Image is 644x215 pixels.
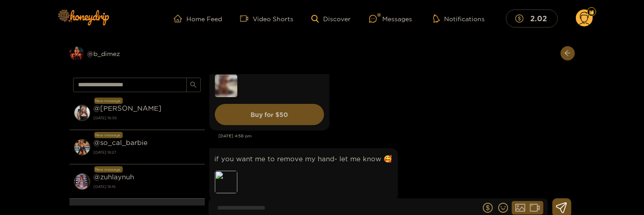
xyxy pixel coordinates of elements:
[74,139,90,155] img: conversation
[512,201,543,215] button: picturevideo-camera
[209,148,398,201] div: Sep. 7, 1:18 pm
[215,75,237,97] img: preview
[311,15,351,23] a: Discover
[529,14,548,23] mark: 2.02
[94,98,123,104] div: New message
[209,52,329,131] div: Sep. 4, 4:58 pm
[94,139,148,146] strong: @ so_cal_barbie
[94,166,123,173] div: New message
[94,132,123,138] div: New message
[240,14,253,23] span: video-camera
[589,9,594,15] img: Fan Level
[481,201,495,215] button: dollar
[174,14,222,23] a: Home Feed
[94,104,162,112] strong: @ [PERSON_NAME]
[240,14,293,23] a: Video Shorts
[561,46,575,61] button: arrow-left
[94,173,134,181] strong: @ zuhlaynuh
[215,104,324,125] button: Buy for $50
[483,203,493,213] span: dollar
[564,50,571,57] span: arrow-left
[186,78,201,92] button: search
[506,9,558,27] button: 2.02
[94,182,200,191] strong: [DATE] 16:16
[69,46,205,61] div: @b_dimez
[190,81,197,89] span: search
[515,14,528,23] span: dollar
[431,14,488,23] button: Notifications
[515,203,525,213] span: picture
[219,133,570,139] div: [DATE] 4:58 pm
[74,105,90,121] img: conversation
[74,173,90,190] img: conversation
[530,203,540,213] span: video-camera
[498,203,508,213] span: smile
[94,148,200,156] strong: [DATE] 16:27
[174,14,186,23] span: home
[215,154,393,164] p: if you want me to remove my hand- let me know 🥰
[94,114,200,122] strong: [DATE] 16:30
[369,14,412,24] div: Messages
